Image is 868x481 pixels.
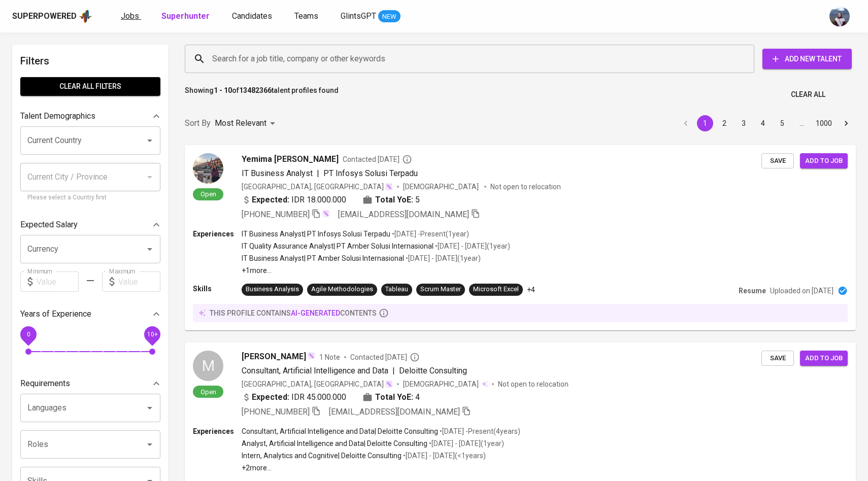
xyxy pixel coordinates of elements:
p: Expected Salary [20,219,78,231]
span: Jobs [121,11,139,21]
p: Consultant, Artificial Intelligence and Data | Deloitte Consulting [242,426,438,436]
button: Open [143,437,157,452]
p: Showing of talent profiles found [185,85,339,104]
span: Deloitte Consulting [399,366,467,375]
span: [EMAIL_ADDRESS][DOMAIN_NAME] [329,407,460,417]
b: Superhunter [161,11,210,21]
h6: Filters [20,53,160,69]
span: 10+ [147,331,157,338]
p: +4 [527,285,535,295]
span: [DEMOGRAPHIC_DATA] [403,182,480,192]
span: Candidates [232,11,272,21]
img: magic_wand.svg [385,380,393,388]
b: 1 - 10 [214,86,232,94]
div: Years of Experience [20,304,160,324]
span: NEW [378,12,400,22]
p: +2 more ... [242,463,520,473]
span: 5 [415,194,420,206]
img: 4d153df3dfd3d14b458e4659131a687a.jpg [193,153,223,184]
img: magic_wand.svg [322,210,330,218]
button: Clear All filters [20,77,160,96]
span: [DEMOGRAPHIC_DATA] [403,379,480,389]
div: Requirements [20,373,160,394]
p: • [DATE] - Present ( 4 years ) [438,426,520,436]
b: Expected: [252,391,289,403]
button: Add New Talent [762,49,852,69]
p: IT Business Analyst | PT Infosys Solusi Terpadu [242,229,390,239]
p: • [DATE] - [DATE] ( <1 years ) [402,451,486,461]
span: 1 Note [319,352,340,362]
button: Go to next page [838,115,854,131]
span: Clear All [791,88,825,101]
b: Expected: [252,194,289,206]
a: Candidates [232,10,274,23]
div: Superpowered [12,11,77,22]
div: IDR 45.000.000 [242,391,346,403]
a: Superhunter [161,10,212,23]
span: Open [196,190,220,198]
button: Open [143,401,157,415]
a: OpenYemima [PERSON_NAME]Contacted [DATE]IT Business Analyst|PT Infosys Solusi Terpadu[GEOGRAPHIC_... [185,145,856,330]
b: Total YoE: [375,194,413,206]
p: Analyst, Artificial Intelligence and Data | Deloitte Consulting [242,438,427,449]
span: Teams [294,11,318,21]
p: IT Quality Assurance Analyst | PT Amber Solusi Internasional [242,241,433,251]
div: Scrum Master [420,285,461,294]
p: Years of Experience [20,308,91,320]
p: • [DATE] - [DATE] ( 1 year ) [427,438,504,449]
p: IT Business Analyst | PT Amber Solusi Internasional [242,253,404,263]
button: Save [761,153,794,169]
div: Expected Salary [20,215,160,235]
a: GlintsGPT NEW [341,10,400,23]
span: Save [766,353,789,364]
img: magic_wand.svg [385,183,393,191]
span: [PHONE_NUMBER] [242,210,310,219]
div: Most Relevant [215,114,279,133]
p: Not open to relocation [498,379,569,389]
div: Tableau [385,285,408,294]
p: Resume [739,286,766,296]
span: Clear All filters [28,80,152,93]
button: Go to page 5 [774,115,790,131]
span: AI-generated [291,309,340,317]
a: Teams [294,10,320,23]
span: Add to job [805,353,843,364]
p: Skills [193,284,242,294]
span: 4 [415,391,420,403]
button: Go to page 1000 [813,115,835,131]
span: GlintsGPT [341,11,376,21]
span: Add New Talent [771,53,844,65]
p: Not open to relocation [490,182,561,192]
p: Uploaded on [DATE] [770,286,833,296]
img: christine.raharja@glints.com [829,6,850,26]
b: 13482366 [239,86,272,94]
p: this profile contains contents [210,308,377,318]
p: Most Relevant [215,117,266,129]
button: Save [761,351,794,366]
input: Value [118,271,160,292]
p: Experiences [193,426,242,436]
span: Contacted [DATE] [343,154,412,164]
input: Value [37,271,79,292]
button: Add to job [800,351,848,366]
span: IT Business Analyst [242,168,313,178]
span: | [392,365,395,377]
div: IDR 18.000.000 [242,194,346,206]
div: Microsoft Excel [473,285,519,294]
span: 0 [26,331,30,338]
svg: By Batam recruiter [410,352,420,362]
span: [PHONE_NUMBER] [242,407,310,417]
p: Sort By [185,117,211,129]
img: magic_wand.svg [307,352,315,360]
span: Open [196,388,220,396]
button: Open [143,242,157,256]
button: Clear All [787,85,829,104]
div: Business Analysis [246,285,299,294]
p: Intern, Analytics and Cognitive | Deloitte Consulting [242,451,402,461]
nav: pagination navigation [676,115,856,131]
span: [EMAIL_ADDRESS][DOMAIN_NAME] [338,210,469,219]
button: Go to page 3 [736,115,752,131]
p: Please select a Country first [27,193,153,203]
div: Agile Methodologies [311,285,373,294]
img: app logo [79,9,92,24]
